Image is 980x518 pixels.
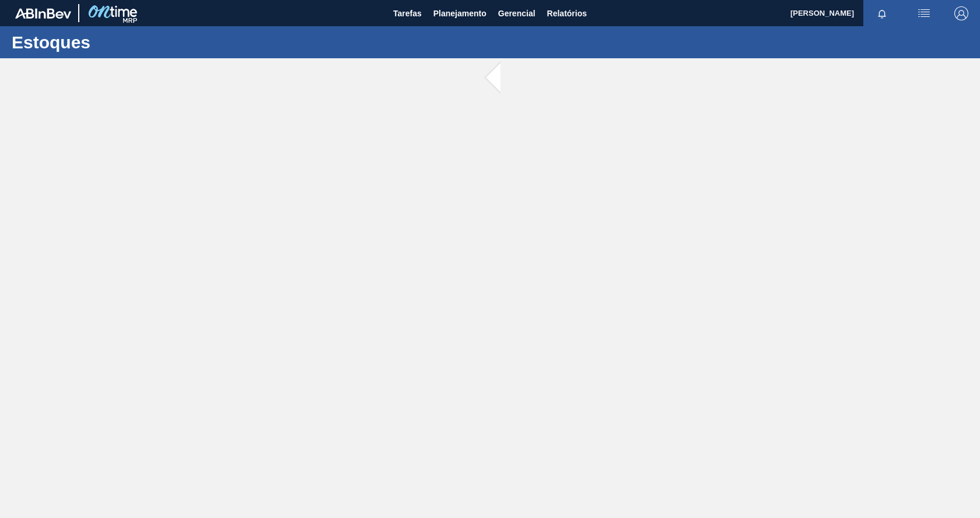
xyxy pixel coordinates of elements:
[433,6,487,20] span: Planejamento
[547,6,587,20] span: Relatórios
[12,36,219,49] h1: Estoques
[954,6,968,20] img: Logout
[917,6,931,20] img: userActions
[498,6,535,20] span: Gerencial
[15,8,71,19] img: TNhmsLtSVTkK8tSr43FrP2fwEKptu5GPRR3wAAAABJRU5ErkJggg==
[393,6,422,20] span: Tarefas
[863,5,901,22] button: Notificações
